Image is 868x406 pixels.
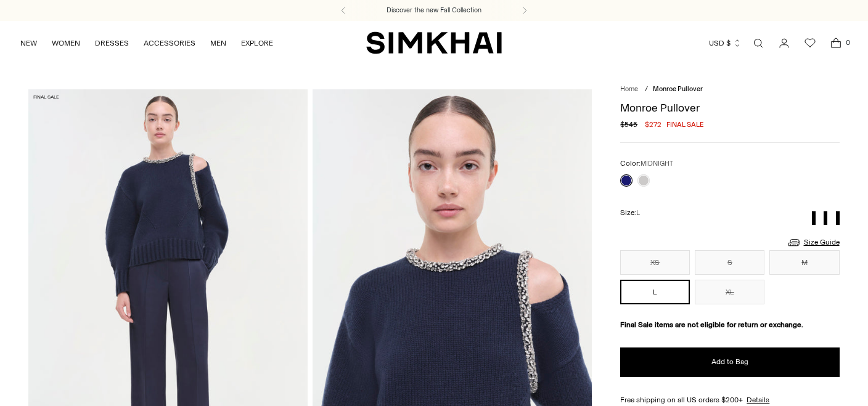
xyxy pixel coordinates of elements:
[772,31,796,55] a: Go to the account page
[711,357,748,367] span: Add to Bag
[387,6,481,15] a: Discover the new Fall Collection
[620,158,673,169] label: Color:
[620,102,839,113] h1: Monroe Pullover
[787,235,840,250] a: Size Guide
[824,31,848,55] a: Open cart modal
[747,394,769,405] a: Details
[620,207,640,219] label: Size:
[842,37,853,48] span: 0
[746,31,771,55] a: Open search modal
[241,30,273,57] a: EXPLORE
[620,250,690,275] button: XS
[695,250,764,275] button: S
[645,84,648,95] div: /
[645,119,661,130] span: $272
[20,30,37,57] a: NEW
[620,84,839,95] nav: breadcrumbs
[210,30,226,57] a: MEN
[620,85,638,93] a: Home
[620,119,637,130] s: $545
[620,320,803,329] strong: Final Sale items are not eligible for return or exchange.
[709,30,742,57] button: USD $
[620,394,839,405] div: Free shipping on all US orders $200+
[620,347,839,377] button: Add to Bag
[366,31,502,55] a: SIMKHAI
[620,280,690,304] button: L
[144,30,195,57] a: ACCESSORIES
[653,85,703,93] span: Monroe Pullover
[52,30,80,57] a: WOMEN
[769,250,839,275] button: M
[798,31,822,55] a: Wishlist
[636,209,640,217] span: L
[95,30,129,57] a: DRESSES
[641,160,673,168] span: MIDNIGHT
[695,280,764,304] button: XL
